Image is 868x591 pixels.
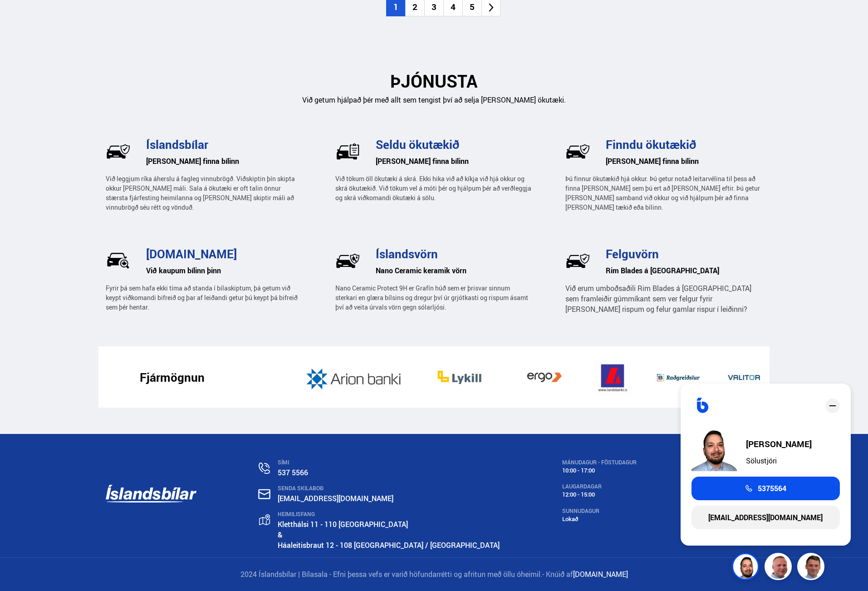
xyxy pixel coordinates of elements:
h3: Finndu ökutækið [606,138,762,151]
img: _UrlRxxciTm4sq1N.svg [106,248,131,273]
a: Kletthálsi 11 - 110 [GEOGRAPHIC_DATA] [278,519,408,529]
h3: Íslandsbílar [146,138,303,151]
span: Við erum umboðsaðili Rim Blades á [GEOGRAPHIC_DATA] sem framleiðir gúmmíkant sem ver felgur fyrir... [565,283,751,314]
h6: Nano Ceramic keramik vörn [376,264,532,277]
img: nHj8e-n-aHgjukTg.svg [258,489,270,499]
span: - Knúið af [542,569,573,579]
img: JD2k8JnpGOQahQK4.jpg [303,359,408,396]
h3: Felguvörn [606,247,762,261]
strong: & [278,530,283,540]
a: Háaleitisbraut 12 - 108 [GEOGRAPHIC_DATA] / [GEOGRAPHIC_DATA] [278,540,500,550]
p: Nano Ceramic Protect 9H er Grafín húð sem er þrisvar sinnum sterkari en glæra bílsins og dregur þ... [335,283,532,312]
img: FbJEzSuNWCJXmdc-.webp [799,554,826,581]
h3: [DOMAIN_NAME] [146,247,303,261]
div: HEIMILISFANG [278,511,500,517]
a: 5375564 [691,477,840,500]
div: Lokað [562,516,637,522]
img: n0V2lOsqF3l1V2iz.svg [259,463,270,474]
img: wj-tEQaV63q7uWzm.svg [565,248,590,273]
h3: Íslandsvörn [376,247,532,261]
img: BkM1h9GEeccOPUq4.svg [565,139,590,164]
a: 537 5566 [278,468,308,478]
div: SÍMI [278,459,500,466]
img: gp4YpyYFnEr45R34.svg [259,514,270,526]
img: U-P77hVsr2UxK2Mi.svg [335,139,360,164]
div: Sölustjóri [746,457,812,465]
p: Við tökum öll ökutæki á skrá. Ekki hika við að kíkja við hjá okkur og skrá ökutækið. Við tökum ve... [335,174,532,202]
h6: [PERSON_NAME] finna bílinn [376,154,532,168]
div: close [825,399,840,413]
img: nhp88E3Fdnt1Opn2.png [733,554,760,581]
h3: Fjármögnun [140,370,205,384]
img: wj-tEQaV63q7uWzm.svg [106,139,131,164]
a: [EMAIL_ADDRESS][DOMAIN_NAME] [278,493,393,503]
h2: ÞJÓNUSTA [106,71,763,91]
a: [EMAIL_ADDRESS][DOMAIN_NAME] [691,506,840,529]
img: siFngHWaQ9KaOqBr.png [766,554,793,581]
h3: Seldu ökutækið [376,138,532,151]
button: Opna LiveChat spjallviðmót [7,4,34,31]
img: vb19vGOeIT05djEB.jpg [511,359,578,396]
p: 2024 Íslandsbílar | Bílasala - Efni þessa vefs er varið höfundarrétti og afritun með öllu óheimil. [106,569,763,580]
div: LAUGARDAGAR [562,483,637,490]
div: 10:00 - 17:00 [562,467,637,474]
h6: Rim Blades á [GEOGRAPHIC_DATA] [606,264,762,277]
p: Við getum hjálpað þér með allt sem tengist því að selja [PERSON_NAME] ökutæki. [106,95,763,105]
div: 12:00 - 15:00 [562,491,637,498]
img: nhp88E3Fdnt1Opn2.png [691,426,737,471]
div: [PERSON_NAME] [746,439,812,448]
p: Þú finnur ökutækið hjá okkur. Þú getur notað leitarvélina til þess að finna [PERSON_NAME] sem þú ... [565,174,762,212]
h6: [PERSON_NAME] finna bílinn [606,154,762,168]
h6: Við kaupum bílinn þinn [146,264,303,277]
h6: [PERSON_NAME] finna bílinn [146,154,303,168]
div: SUNNUDAGUR [562,508,637,514]
div: MÁNUDAGUR - FÖSTUDAGUR [562,459,637,466]
div: SENDA SKILABOÐ [278,485,500,492]
p: Við leggjum ríka áherslu á fagleg vinnubrögð. Viðskiptin þín skipta okkur [PERSON_NAME] máli. Sal... [106,174,303,212]
a: [DOMAIN_NAME] [573,569,628,579]
img: Pf5Ax2cCE_PAlAL1.svg [335,248,360,273]
p: Fyrir þá sem hafa ekki tíma að standa í bílaskiptum, þá getum við keypt viðkomandi bifreið og þar... [106,283,303,312]
span: 5375564 [758,484,786,492]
